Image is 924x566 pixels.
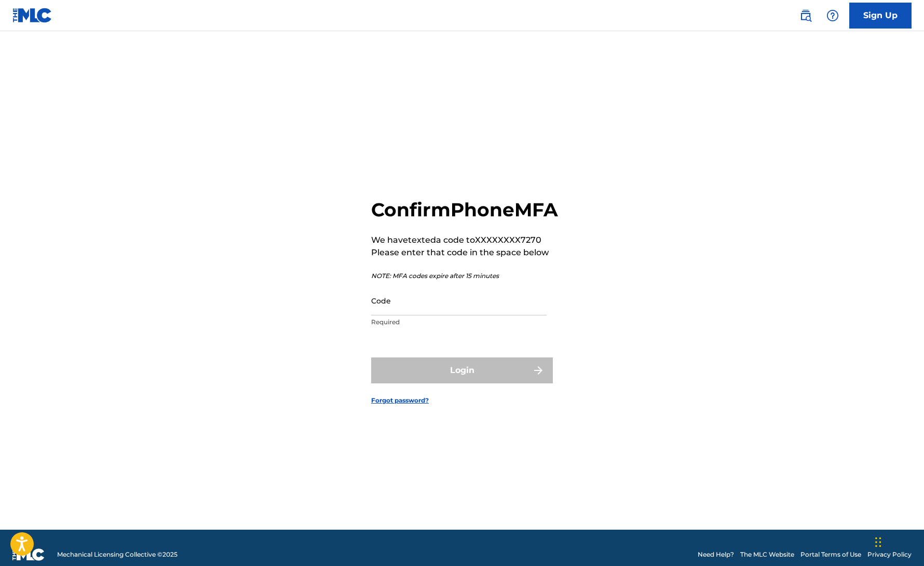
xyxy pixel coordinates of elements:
[371,246,558,259] p: Please enter that code in the space below
[799,9,812,22] img: search
[371,234,558,246] p: We have texted a code to XXXXXXXX7270
[872,516,924,566] iframe: Chat Widget
[698,550,734,559] a: Need Help?
[822,5,843,26] div: Help
[826,9,839,22] img: help
[849,3,912,29] a: Sign Up
[867,550,912,559] a: Privacy Policy
[371,271,558,281] p: NOTE: MFA codes expire after 15 minutes
[371,317,547,327] p: Required
[12,548,45,561] img: logo
[740,550,794,559] a: The MLC Website
[371,396,429,405] a: Forgot password?
[875,527,881,558] div: Drag
[12,8,52,23] img: MLC Logo
[800,550,861,559] a: Portal Terms of Use
[371,198,558,222] h2: Confirm Phone MFA
[795,5,816,26] a: Public Search
[57,550,178,559] span: Mechanical Licensing Collective © 2025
